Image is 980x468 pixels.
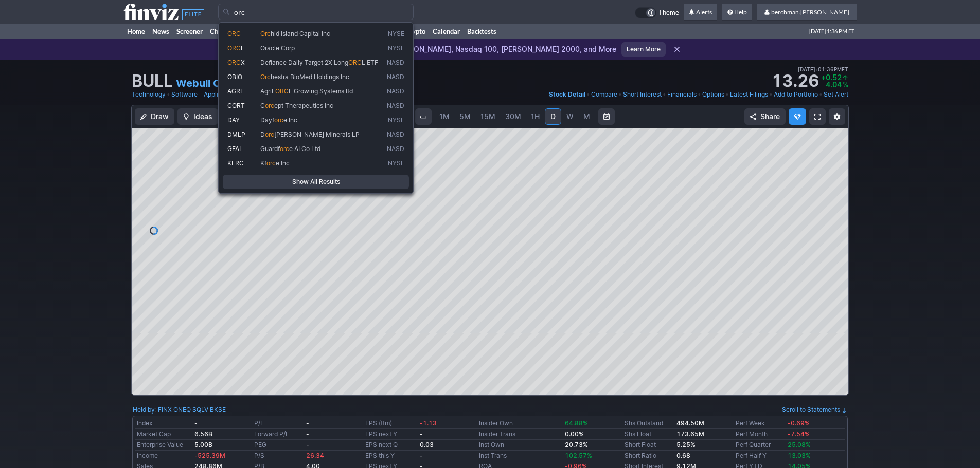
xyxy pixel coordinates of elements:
[789,108,806,125] button: Explore new features
[435,108,454,125] a: 1M
[635,7,679,18] a: Theme
[193,111,212,122] span: Ideas
[550,112,556,121] span: D
[565,441,588,448] b: 20.73%
[387,73,404,82] span: NASD
[625,441,656,448] a: Short Float
[387,130,404,139] span: NASD
[821,73,842,82] span: +0.52
[271,73,349,81] span: hestra BioMed Holdings Inc
[363,429,417,440] td: EPS next Y
[306,430,309,438] b: -
[565,430,584,438] b: 0.00%
[730,90,768,98] span: Latest Filings
[306,452,324,459] span: 26.34
[252,440,304,451] td: PEG
[176,76,238,90] a: Webull Corp
[477,429,563,440] td: Insider Trans
[241,59,245,66] span: X
[283,116,297,124] span: e Inc
[730,89,768,100] a: Latest Filings
[387,102,404,110] span: NASD
[260,87,275,95] span: AgriF
[260,159,266,167] span: Kf
[194,452,225,459] span: -525.39M
[167,89,170,100] span: •
[218,22,414,194] div: Search
[133,405,226,415] div: :
[252,451,304,461] td: P/S
[819,89,823,100] span: •
[826,80,842,89] span: 4.04
[306,441,309,448] b: -
[843,80,848,89] span: %
[562,108,578,125] a: W
[218,4,414,20] input: Search
[289,145,320,153] span: e AI Co Ltd
[149,24,173,39] a: News
[788,419,810,427] span: -0.69%
[579,108,595,125] a: M
[549,90,585,98] span: Stock Detail
[363,451,417,461] td: EPS this Y
[774,89,818,100] a: Add to Portfolio
[265,102,274,109] span: orc
[223,175,409,189] a: Show All Results
[455,108,475,125] a: 5M
[622,418,674,429] td: Shs Outstand
[241,44,244,52] span: L
[132,89,166,100] a: Technology
[173,405,191,415] a: ONEQ
[260,59,348,66] span: Defiance Daily Target 2X Long
[676,430,704,438] b: 173.65M
[227,44,241,52] span: ORC
[477,451,563,461] td: Inst Trans
[227,102,245,109] span: CORT
[280,145,289,153] span: orc
[177,108,218,125] button: Ideas
[480,112,495,121] span: 15M
[586,89,590,100] span: •
[809,24,854,39] span: [DATE] 1:36 PM ET
[275,87,289,95] span: ORC
[388,30,404,39] span: NYSE
[210,405,226,415] a: BKSE
[676,452,690,459] a: 0.68
[722,4,752,21] a: Help
[667,89,697,100] a: Financials
[135,451,192,461] td: Income
[387,145,404,154] span: NASD
[621,42,666,57] a: Learn More
[388,159,404,168] span: NYSE
[788,452,811,459] span: 13.03%
[782,406,847,414] a: Scroll to Statements
[439,112,450,121] span: 1M
[771,73,819,89] strong: 13.26
[265,130,274,138] span: orc
[420,441,434,448] b: 0.03
[415,108,432,125] button: Interval
[260,30,271,38] span: Orc
[625,452,656,459] a: Short Ratio
[123,24,149,39] a: Home
[135,429,192,440] td: Market Cap
[658,7,679,18] span: Theme
[252,418,304,429] td: P/E
[274,102,333,109] span: ept Therapeutics Inc
[206,24,234,39] a: Charts
[815,65,818,74] span: •
[459,112,471,121] span: 5M
[734,429,786,440] td: Perf Month
[618,89,622,100] span: •
[734,451,786,461] td: Perf Half Y
[260,145,280,153] span: Guardf
[260,102,265,109] span: C
[260,130,265,138] span: D
[289,87,353,95] span: E Growing Systems ltd
[135,440,192,451] td: Enterprise Value
[401,24,429,39] a: Crypto
[477,440,563,451] td: Inst Own
[769,89,773,100] span: •
[306,419,309,427] b: -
